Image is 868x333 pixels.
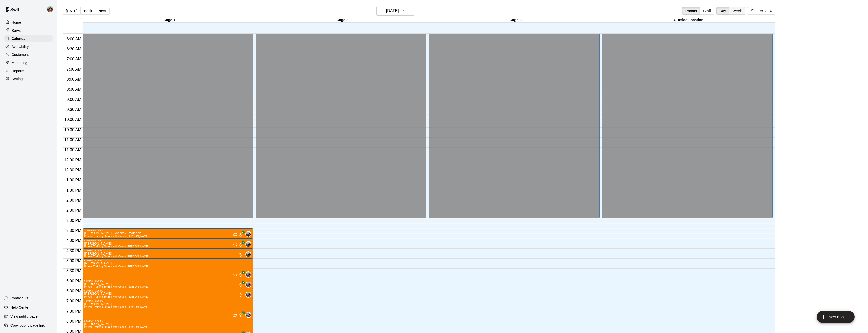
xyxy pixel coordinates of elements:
span: Private Training 30 min with Coach [PERSON_NAME] [84,235,149,238]
p: Copy public page link [10,323,45,328]
span: 2:00 PM [65,198,83,202]
p: Contact Us [10,296,28,301]
img: Blaine Johnson [246,242,251,247]
div: Blaine Johnson [245,271,251,278]
span: All customers have paid [238,273,243,278]
span: 4:00 PM [65,238,83,243]
span: 7:30 AM [65,67,83,71]
div: 6:00 PM – 6:30 PM [84,280,252,282]
div: Cage 1 [83,18,256,23]
button: Back [80,7,95,15]
div: Blaine Johnson [46,4,57,14]
span: 5:00 PM [65,259,83,263]
div: 6:30 PM – 7:00 PM: Luke Hader [83,289,253,299]
a: Home [4,19,53,26]
span: 7:00 PM [65,299,83,303]
div: Blaine Johnson [245,292,251,298]
p: Settings [12,76,25,81]
p: Home [12,20,21,25]
span: 3:30 PM [65,228,83,233]
div: 6:00 PM – 6:30 PM: Les Craft [83,279,253,289]
span: 12:00 PM [63,158,83,162]
span: Blaine Johnson [247,292,251,298]
span: Private Training 30 min with Coach [PERSON_NAME] [84,255,149,258]
span: 5:30 PM [65,269,83,273]
a: Settings [4,75,53,83]
div: 7:00 PM – 8:00 PM [84,300,252,302]
div: Cage 3 [429,18,602,23]
div: 4:00 PM – 4:30 PM: Jackson Woods [83,238,253,249]
div: Reports [4,67,53,75]
img: Blaine Johnson [246,252,251,257]
span: 9:00 AM [65,97,83,102]
a: Services [4,27,53,34]
p: Marketing [12,60,28,65]
div: 4:30 PM – 5:00 PM [84,249,252,252]
span: Recurring event [233,233,237,237]
div: 5:00 PM – 6:00 PM: Jamal Singleton Jr [83,259,253,279]
span: Private Training 30 min with Coach [PERSON_NAME] [84,245,149,248]
span: All customers have paid [238,283,243,288]
span: All customers have paid [238,242,243,247]
span: 11:00 AM [63,138,83,142]
p: Help Center [10,305,30,310]
a: Customers [4,51,53,58]
span: 12:30 PM [63,168,83,172]
div: Blaine Johnson [245,241,251,247]
span: 10:00 AM [63,117,83,122]
button: Rooms [682,7,700,15]
div: 4:30 PM – 5:00 PM: Austin Rife [83,249,253,259]
div: 3:30 PM – 4:00 PM [84,229,252,232]
span: 2:30 PM [65,208,83,213]
div: Cage 2 [256,18,429,23]
div: 7:00 PM – 8:00 PM: Ryan Gutierrez [83,299,253,319]
p: Customers [12,52,29,57]
div: 3:30 PM – 4:00 PM: William (Snacks) Layrisson [83,228,253,238]
p: Calendar [12,36,27,41]
span: Recurring event [233,313,237,317]
p: Reports [12,68,24,73]
span: All customers have paid [238,232,243,237]
p: Services [12,28,25,33]
button: [DATE] [376,6,414,16]
span: All customers have paid [238,313,243,318]
div: Blaine Johnson [245,312,251,318]
span: Private Training 60 min with Coach [PERSON_NAME] [84,265,149,268]
span: Blaine Johnson [247,282,251,288]
span: 7:30 PM [65,309,83,313]
img: Blaine Johnson [246,232,251,237]
button: Staff [700,7,714,15]
span: 3:00 PM [65,218,83,223]
p: Availability [12,44,29,49]
span: Recurring event [233,273,237,277]
div: Blaine Johnson [245,251,251,257]
div: Blaine Johnson [245,231,251,237]
span: 9:30 AM [65,107,83,112]
button: Filter View [747,7,775,15]
span: 8:30 AM [65,87,83,92]
span: Blaine Johnson [247,251,251,257]
span: 10:30 AM [63,128,83,132]
a: Calendar [4,35,53,42]
span: Blaine Johnson [247,312,251,318]
span: 6:00 AM [65,37,83,41]
span: 8:00 PM [65,319,83,323]
a: Availability [4,43,53,50]
span: 6:30 PM [65,289,83,293]
span: 1:00 PM [65,178,83,182]
span: Private Training 30 min with Coach [PERSON_NAME] [84,285,149,288]
h6: [DATE] [386,7,399,14]
span: 7:00 AM [65,57,83,61]
span: Recurring event [233,243,237,247]
img: Blaine Johnson [246,312,251,317]
p: View public page [10,314,38,319]
div: Outside Location [602,18,775,23]
span: 11:30 AM [63,148,83,152]
span: Private Training 60 min with Coach [PERSON_NAME] [84,326,149,328]
button: Week [729,7,745,15]
span: Blaine Johnson [247,271,251,278]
